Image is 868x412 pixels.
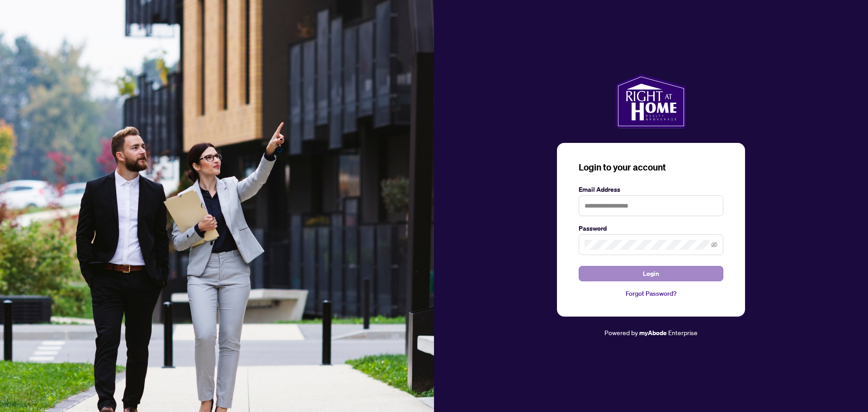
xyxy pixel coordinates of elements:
[616,74,686,128] img: ma-logo
[579,223,723,233] label: Password
[643,266,659,281] span: Login
[579,185,723,194] label: Email Address
[579,161,723,174] h3: Login to your account
[579,266,723,281] button: Login
[668,328,698,336] span: Enterprise
[639,328,667,338] a: myAbode
[579,289,723,298] a: Forgot Password?
[711,242,717,248] span: eye-invisible
[604,328,638,336] span: Powered by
